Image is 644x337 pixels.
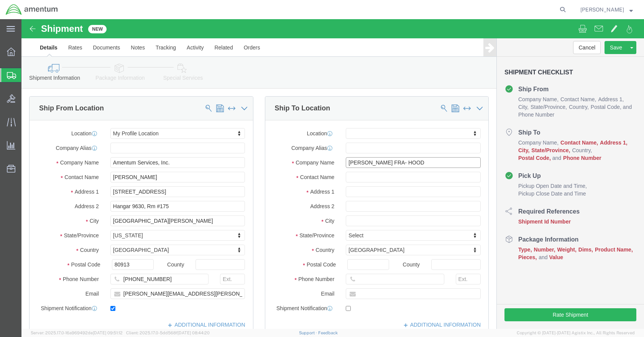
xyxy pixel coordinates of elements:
span: [DATE] 09:51:12 [93,330,123,335]
span: Client: 2025.17.0-5dd568f [126,330,210,335]
button: [PERSON_NAME] [580,5,633,14]
iframe: FS Legacy Container [21,19,644,329]
span: Copyright © [DATE]-[DATE] Agistix Inc., All Rights Reserved [517,330,635,336]
span: Server: 2025.17.0-16a969492de [31,330,123,335]
a: Support [299,330,318,335]
span: Ana Nelson [580,5,624,14]
img: logo [5,4,58,15]
span: [DATE] 08:44:20 [177,330,210,335]
a: Feedback [318,330,338,335]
